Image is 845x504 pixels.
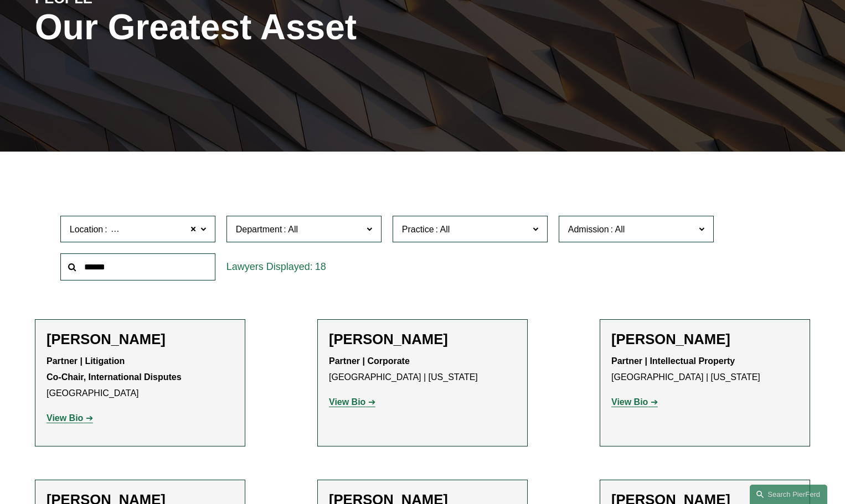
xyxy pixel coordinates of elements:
span: 18 [315,261,326,272]
strong: Partner | Intellectual Property [611,356,735,366]
strong: Partner | Litigation Co-Chair, International Disputes [47,356,182,382]
a: Search this site [750,485,827,504]
h1: Our Greatest Asset [35,7,552,48]
p: [GEOGRAPHIC_DATA] | [US_STATE] [329,354,516,386]
p: [GEOGRAPHIC_DATA] | [US_STATE] [611,354,798,386]
a: View Bio [47,413,93,423]
h2: [PERSON_NAME] [47,331,234,348]
span: Department [236,225,282,234]
span: [GEOGRAPHIC_DATA] [109,222,202,237]
span: Practice [402,225,434,234]
h2: [PERSON_NAME] [611,331,798,348]
strong: Partner | Corporate [329,356,410,366]
p: [GEOGRAPHIC_DATA] [47,354,234,401]
strong: View Bio [329,397,365,407]
strong: View Bio [47,413,83,423]
span: Admission [568,225,609,234]
h2: [PERSON_NAME] [329,331,516,348]
a: View Bio [329,397,375,407]
span: Location [70,225,104,234]
strong: View Bio [611,397,648,407]
a: View Bio [611,397,658,407]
